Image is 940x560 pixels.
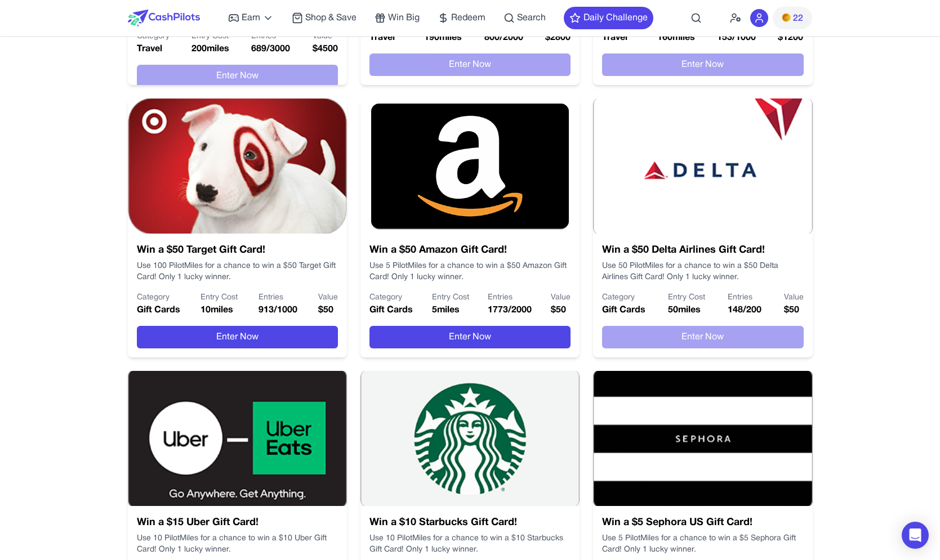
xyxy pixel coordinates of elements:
[313,42,338,56] p: $ 4500
[517,11,546,25] span: Search
[251,31,290,42] p: Entries
[369,243,571,258] h3: Win a $50 Amazon Gift Card!
[137,261,338,283] p: Use 100 PilotMiles for a chance to win a $50 Target Gift Card! Only 1 lucky winner.
[137,533,338,555] p: Use 10 PilotMiles for a chance to win a $10 Uber Gift Card! Only 1 lucky winner.
[369,31,402,44] p: Travel
[432,292,469,303] p: Entry Cost
[602,292,645,303] p: Category
[488,303,532,317] p: 1773 / 2000
[902,522,929,549] div: Open Intercom Messenger
[259,303,297,317] p: 913 / 1000
[137,326,338,348] button: Enter Now
[432,303,469,317] p: 5 miles
[602,243,803,258] h3: Win a $50 Delta Airlines Gift Card!
[369,53,571,76] button: Enter Now
[128,10,200,26] img: CashPilots Logo
[305,11,357,25] span: Shop & Save
[438,11,485,25] a: Redeem
[259,292,297,303] p: Entries
[201,303,238,317] p: 10 miles
[602,326,803,348] button: Enter Now
[137,243,338,258] h3: Win a $50 Target Gift Card!
[369,326,571,348] button: Enter Now
[388,11,420,25] span: Win Big
[137,292,180,303] p: Category
[782,13,791,22] img: PMs
[137,42,170,56] p: Travel
[784,303,804,317] p: $ 50
[128,98,347,234] img: Win a $50 Target Gift Card!
[593,98,812,234] img: Win a $50 Delta Airlines Gift Card!
[602,533,803,555] p: Use 5 PilotMiles for a chance to win a $5 Sephora Gift Card! Only 1 lucky winner.
[313,31,338,42] p: Value
[484,31,523,44] p: 800 / 2000
[424,31,462,44] p: 190 miles
[369,292,413,303] p: Category
[137,303,180,317] p: Gift Cards
[545,31,571,44] p: $ 2800
[137,515,338,531] h3: Win a $15 Uber Gift Card!
[128,371,347,506] img: Win a $15 Uber Gift Card!
[602,261,803,283] p: Use 50 PilotMiles for a chance to win a $50 Delta Airlines Gift Card! Only 1 lucky winner.
[728,303,761,317] p: 148 / 200
[551,303,571,317] p: $ 50
[360,371,580,506] img: Win a $10 Starbucks Gift Card!
[773,7,812,29] button: PMs22
[602,53,803,76] button: Enter Now
[551,292,571,303] p: Value
[668,292,705,303] p: Entry Cost
[602,31,635,44] p: Travel
[564,7,653,29] button: Daily Challenge
[778,31,803,44] p: $ 1200
[251,42,290,56] p: 689 / 3000
[242,11,260,25] span: Earn
[657,31,695,44] p: 160 miles
[784,292,804,303] p: Value
[451,11,485,25] span: Redeem
[793,12,803,25] span: 22
[228,11,274,25] a: Earn
[137,65,338,87] button: Enter Now
[602,515,803,531] h3: Win a $5 Sephora US Gift Card!
[201,292,238,303] p: Entry Cost
[137,31,170,42] p: Category
[318,303,338,317] p: $ 50
[369,515,571,531] h3: Win a $10 Starbucks Gift Card!
[593,371,812,506] img: Win a $5 Sephora US Gift Card!
[488,292,532,303] p: Entries
[191,42,229,56] p: 200 miles
[504,11,546,25] a: Search
[369,303,413,317] p: Gift Cards
[369,533,571,555] p: Use 10 PilotMiles for a chance to win a $10 Starbucks Gift Card! Only 1 lucky winner.
[369,261,571,283] p: Use 5 PilotMiles for a chance to win a $50 Amazon Gift Card! Only 1 lucky winner.
[360,98,580,234] img: Win a $50 Amazon Gift Card!
[318,292,338,303] p: Value
[668,303,705,317] p: 50 miles
[728,292,761,303] p: Entries
[292,11,357,25] a: Shop & Save
[191,31,229,42] p: Entry Cost
[717,31,756,44] p: 153 / 1000
[602,303,645,317] p: Gift Cards
[375,11,420,25] a: Win Big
